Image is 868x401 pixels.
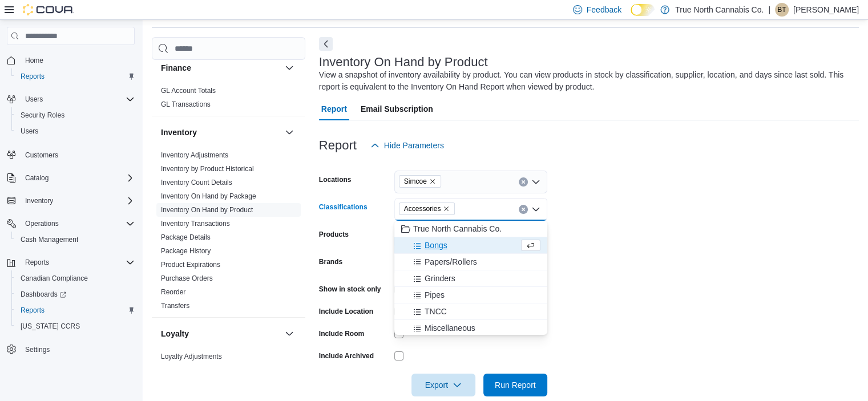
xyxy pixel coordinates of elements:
[2,170,139,186] button: Catalog
[21,111,64,120] span: Security Roles
[161,100,211,109] span: GL Transactions
[25,95,43,104] span: Users
[319,175,352,184] label: Locations
[16,233,83,246] a: Cash Management
[161,233,211,242] span: Package Details
[411,374,475,396] button: Export
[775,3,789,17] div: Brandon Thompson
[16,108,69,122] a: Security Roles
[21,194,58,208] button: Inventory
[21,171,135,185] span: Catalog
[161,352,222,361] span: Loyalty Adjustments
[394,287,547,303] button: Pipes
[319,55,488,69] h3: Inventory On Hand by Product
[404,176,427,187] span: Simcoe
[319,257,342,266] label: Brands
[161,247,211,255] a: Package History
[16,319,84,333] a: [US_STATE] CCRS
[319,37,333,51] button: Next
[161,206,253,214] a: Inventory On Hand by Product
[21,217,63,230] button: Operations
[282,61,296,75] button: Finance
[161,62,280,74] button: Finance
[21,274,88,283] span: Canadian Compliance
[2,91,139,107] button: Users
[631,4,655,16] input: Dark Mode
[161,287,185,297] span: Reorder
[161,86,216,95] span: GL Account Totals
[21,171,53,185] button: Catalog
[161,62,191,74] h3: Finance
[16,319,135,333] span: Washington CCRS
[418,374,469,396] span: Export
[495,379,536,391] span: Run Report
[21,127,38,136] span: Users
[161,178,232,187] span: Inventory Count Details
[16,124,43,138] a: Users
[2,254,139,270] button: Reports
[25,196,53,205] span: Inventory
[161,328,189,339] h3: Loyalty
[11,318,139,334] button: [US_STATE] CCRS
[319,202,368,212] label: Classifications
[16,303,135,317] span: Reports
[11,302,139,318] button: Reports
[793,3,859,17] p: [PERSON_NAME]
[25,219,59,228] span: Operations
[161,179,232,187] a: Inventory Count Details
[11,123,139,139] button: Users
[361,98,433,120] span: Email Subscription
[16,70,49,83] a: Reports
[161,151,228,160] span: Inventory Adjustments
[161,274,213,282] a: Purchase Orders
[161,164,254,173] span: Inventory by Product Historical
[161,301,189,310] span: Transfers
[152,350,305,382] div: Loyalty
[161,192,256,200] a: Inventory On Hand by Package
[161,233,211,241] a: Package Details
[25,258,49,267] span: Reports
[425,306,447,317] span: TNCC
[2,146,139,163] button: Customers
[519,177,528,187] button: Clear input
[16,272,135,285] span: Canadian Compliance
[161,87,216,95] a: GL Account Totals
[16,70,135,83] span: Reports
[394,303,547,320] button: TNCC
[161,260,220,269] span: Product Expirations
[11,232,139,248] button: Cash Management
[394,254,547,270] button: Papers/Rollers
[2,341,139,358] button: Settings
[777,3,786,17] span: BT
[319,307,373,316] label: Include Location
[319,230,349,239] label: Products
[399,175,441,188] span: Simcoe
[161,165,254,173] a: Inventory by Product Historical
[25,56,43,65] span: Home
[16,272,92,285] a: Canadian Compliance
[321,98,347,120] span: Report
[161,100,211,108] a: GL Transactions
[161,192,256,201] span: Inventory On Hand by Package
[161,274,213,283] span: Purchase Orders
[161,261,220,269] a: Product Expirations
[21,235,78,244] span: Cash Management
[425,273,455,284] span: Grinders
[282,327,296,341] button: Loyalty
[2,52,139,68] button: Home
[11,68,139,84] button: Reports
[161,353,222,361] a: Loyalty Adjustments
[429,178,436,185] button: Remove Simcoe from selection in this group
[531,205,540,214] button: Close list of options
[319,351,374,361] label: Include Archived
[366,134,449,157] button: Hide Parameters
[11,286,139,302] a: Dashboards
[161,205,253,214] span: Inventory On Hand by Product
[21,72,45,81] span: Reports
[319,69,853,93] div: View a snapshot of inventory availability by product. You can view products in stock by classific...
[161,151,228,159] a: Inventory Adjustments
[25,173,49,183] span: Catalog
[161,127,197,138] h3: Inventory
[152,148,305,317] div: Inventory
